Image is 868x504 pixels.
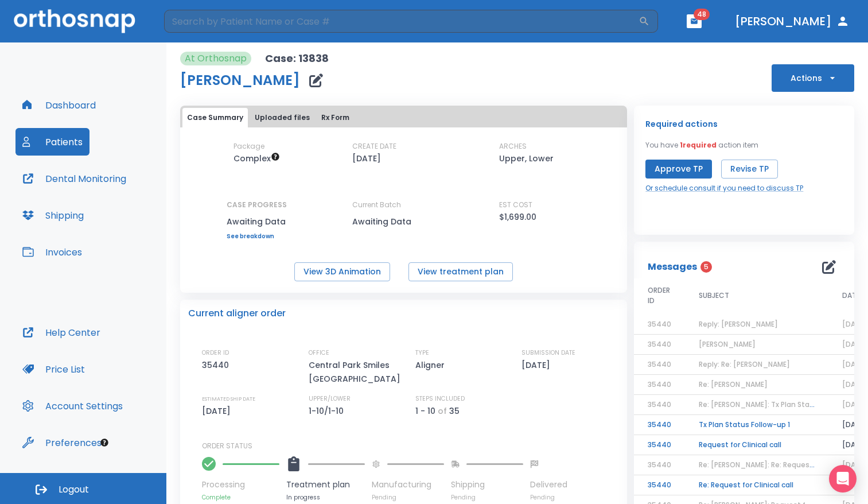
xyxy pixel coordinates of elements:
p: 35440 [202,358,233,372]
button: Uploaded files [250,108,314,127]
p: ORDER STATUS [202,441,619,451]
p: Awaiting Data [352,215,456,228]
p: Processing [202,479,279,491]
button: Dental Monitoring [15,165,133,192]
button: Revise TP [721,160,778,179]
p: [DATE] [521,358,554,372]
button: Actions [772,64,854,92]
p: ORDER ID [202,348,229,358]
p: Complete [202,493,279,502]
p: Treatment plan [286,479,365,491]
p: EST COST [499,200,532,210]
span: 48 [694,9,710,20]
span: [PERSON_NAME] [699,339,756,349]
button: View 3D Animation [294,262,390,281]
span: 5 [700,261,712,273]
a: See breakdown [227,233,287,240]
div: Open Intercom Messenger [829,465,857,493]
span: ORDER ID [648,285,671,306]
button: Case Summary [182,108,248,127]
td: Re: Request for Clinical call [685,475,828,495]
p: Pending [451,493,523,502]
p: In progress [286,493,365,502]
span: [DATE] [842,400,867,409]
span: 35440 [648,379,671,389]
p: 1-10/1-10 [309,404,348,418]
p: Package [233,141,264,152]
button: Account Settings [15,392,130,420]
button: Approve TP [645,160,712,179]
td: 35440 [634,415,685,435]
p: Upper, Lower [499,152,554,165]
p: CREATE DATE [352,141,396,152]
div: Tooltip anchor [99,437,110,448]
p: $1,699.00 [499,210,536,224]
td: Request for Clinical call [685,435,828,455]
button: Preferences [15,429,108,456]
span: [DATE] [842,339,867,349]
input: Search by Patient Name or Case # [164,10,639,33]
span: [DATE] [842,379,867,389]
p: ARCHES [499,141,527,152]
p: Pending [372,493,444,502]
span: SUBJECT [699,290,729,301]
p: Awaiting Data [227,215,287,228]
button: Invoices [15,238,89,266]
button: [PERSON_NAME] [730,11,854,32]
p: OFFICE [309,348,329,358]
p: UPPER/LOWER [309,394,351,404]
p: Aligner [415,358,449,372]
p: 1 - 10 [415,404,435,418]
p: Shipping [451,479,523,491]
button: Price List [15,355,92,383]
span: Up to 50 Steps (100 aligners) [233,153,280,164]
button: View treatment plan [408,262,513,281]
p: 35 [449,404,460,418]
p: Case: 13838 [265,52,329,65]
div: tabs [182,108,625,127]
p: Current aligner order [188,307,286,320]
p: Central Park Smiles [GEOGRAPHIC_DATA] [309,358,406,386]
p: of [438,404,447,418]
span: Logout [59,483,89,496]
p: Pending [530,493,567,502]
span: 35440 [648,339,671,349]
span: [DATE] [842,359,867,369]
td: Tx Plan Status Follow-up 1 [685,415,828,435]
p: TYPE [415,348,429,358]
p: Delivered [530,479,567,491]
p: [DATE] [352,152,381,165]
p: At Orthosnap [185,52,247,65]
p: Current Batch [352,200,456,210]
p: Manufacturing [372,479,444,491]
span: Reply: [PERSON_NAME] [699,319,778,329]
span: 35440 [648,319,671,329]
span: Reply: Re: [PERSON_NAME] [699,359,790,369]
button: Help Center [15,319,107,346]
td: 35440 [634,475,685,495]
button: Dashboard [15,91,103,119]
button: Shipping [15,201,91,229]
button: Rx Form [317,108,354,127]
button: Patients [15,128,89,156]
p: SUBMISSION DATE [521,348,575,358]
span: [DATE] [842,460,867,470]
p: You have action item [645,140,758,150]
p: STEPS INCLUDED [415,394,465,404]
span: DATE [842,290,860,301]
img: Orthosnap [14,9,135,33]
span: 35440 [648,460,671,470]
p: Messages [648,260,697,274]
td: 35440 [634,435,685,455]
span: 35440 [648,400,671,409]
h1: [PERSON_NAME] [180,73,300,87]
p: Required actions [645,117,718,131]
